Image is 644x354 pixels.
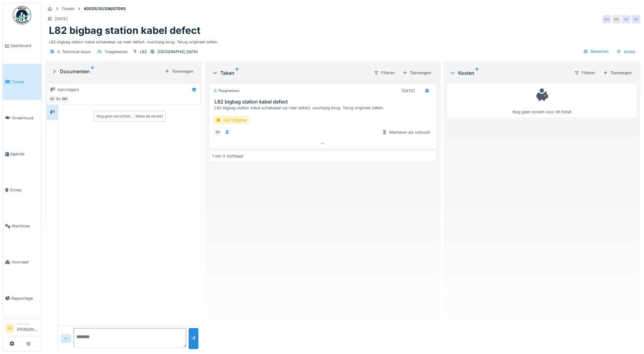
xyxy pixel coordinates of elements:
span: Onderhoud [12,115,39,121]
span: Voorraad [11,259,39,265]
sup: 0 [476,69,478,77]
div: Filteren [572,68,598,77]
div: Markeren als voltooid [380,128,432,136]
a: GE Manager[PERSON_NAME] [5,322,39,336]
span: Tickets [11,79,39,85]
div: GE [632,15,640,23]
h3: L82 bigbag station kabel defect [215,99,433,105]
div: Manager [17,322,39,326]
div: Acties [614,47,638,56]
div: Bewerken [581,47,611,56]
div: Toegewezen [105,49,128,55]
span: Dashboard [11,43,39,49]
strong: #2025/10/336/07093 [82,6,128,12]
a: Voorraad [3,244,41,280]
a: Zones [3,172,41,208]
div: BM [60,95,69,103]
sup: 0 [236,69,238,77]
li: [PERSON_NAME] [17,322,39,335]
a: Onderhoud [3,100,41,136]
div: SV [54,95,63,103]
sup: 0 [91,68,94,75]
div: Toevoegen [162,67,196,75]
a: Rapportage [3,280,41,316]
div: L82 bigbag station kabel schakelaar op neer defect, voorlopig brug. Terug origineel zetten. [49,37,637,45]
h1: L82 bigbag station kabel defect [49,25,201,36]
div: Tickets [61,6,75,12]
a: Dashboard [3,28,41,64]
div: SV [213,128,222,137]
div: [GEOGRAPHIC_DATA] [157,49,198,55]
div: Taken [212,69,369,77]
div: Toevoegen [400,69,434,77]
a: Tickets [3,64,41,100]
img: Badge_color-CXgf-gQk.svg [13,6,31,24]
span: Machines [12,223,39,229]
div: Nog geen kosten voor dit ticket [451,86,633,115]
span: Rapportage [11,295,39,301]
a: Machines [3,208,41,244]
div: GE [48,95,57,103]
div: [DATE] [55,16,68,22]
div: BM [612,15,621,23]
div: 1 van 0 zichtbaar [212,153,244,159]
li: GE [5,324,14,333]
div: Filteren [371,68,398,77]
div: L82 bigbag station kabel schakelaar op neer defect, voorlopig brug. Terug origineel zetten. [215,105,433,111]
div: Aanvragers [57,87,79,92]
div: Documenten [51,68,162,75]
span: Zones [10,187,39,193]
div: [DATE] [402,88,415,94]
div: Toegewezen [213,88,240,93]
div: Lijn Vrijgave [213,116,249,125]
div: Kosten [450,69,569,77]
span: Agenda [10,151,39,157]
div: 4. Technical issue [57,49,90,55]
div: GE [622,15,631,23]
div: Nog geen berichten … Wees de eerste! [97,114,163,119]
div: BM [602,15,611,23]
a: Agenda [3,136,41,172]
div: Toevoegen [601,69,634,77]
div: L82 [140,49,147,55]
